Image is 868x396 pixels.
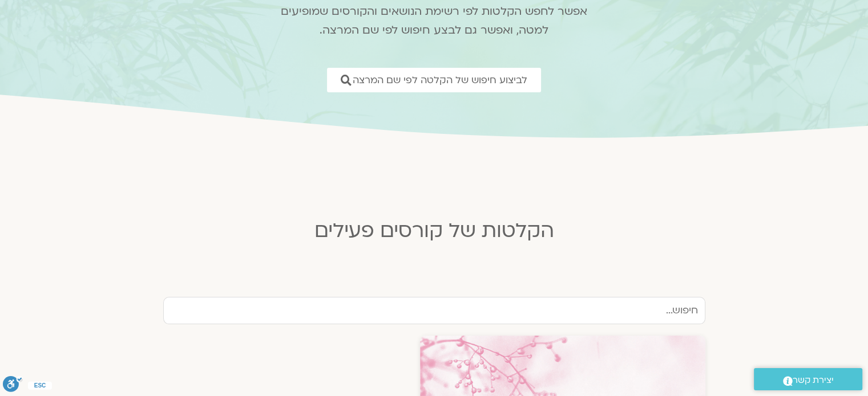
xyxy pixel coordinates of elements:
a: יצירת קשר [754,368,862,390]
span: לביצוע חיפוש של הקלטה לפי שם המרצה [353,75,527,85]
a: לביצוע חיפוש של הקלטה לפי שם המרצה [327,68,541,92]
span: יצירת קשר [793,373,834,388]
p: אפשר לחפש הקלטות לפי רשימת הנושאים והקורסים שמופיעים למטה, ואפשר גם לבצע חיפוש לפי שם המרצה. [266,2,603,40]
h2: הקלטות של קורסים פעילים [155,219,714,242]
input: חיפוש... [163,297,705,324]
